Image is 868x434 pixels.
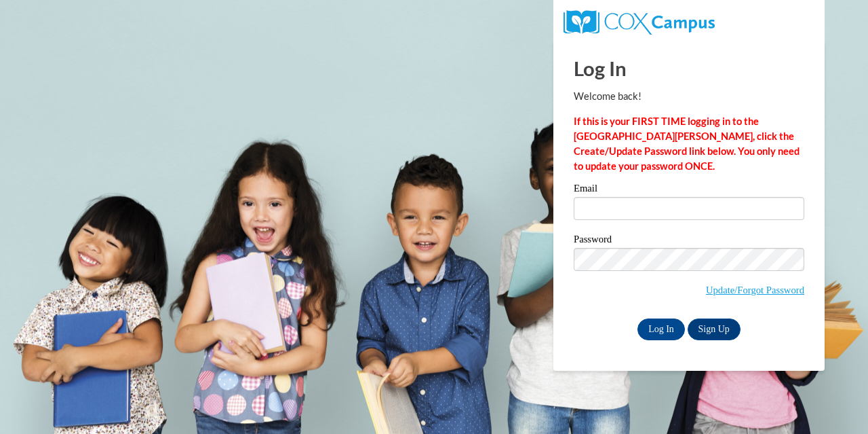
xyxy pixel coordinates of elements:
[574,234,804,248] label: Password
[574,183,804,197] label: Email
[574,89,804,104] p: Welcome back!
[574,115,800,172] strong: If this is your FIRST TIME logging in to the [GEOGRAPHIC_DATA][PERSON_NAME], click the Create/Upd...
[564,10,715,35] img: COX Campus
[564,16,715,27] a: COX Campus
[637,319,685,340] input: Log In
[574,54,804,82] h1: Log In
[688,319,741,340] a: Sign Up
[706,285,804,295] a: Update/Forgot Password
